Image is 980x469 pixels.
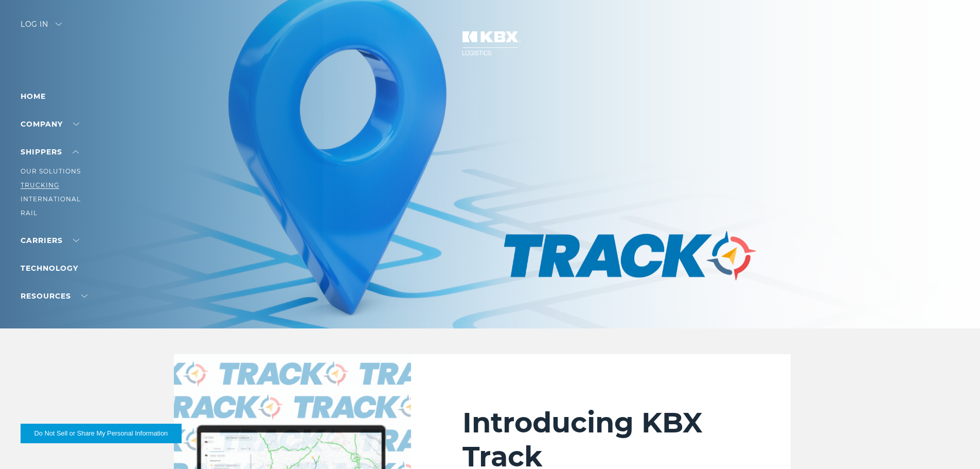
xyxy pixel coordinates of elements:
a: Company [21,119,79,129]
a: Carriers [21,236,79,245]
a: Our Solutions [21,167,81,175]
a: SHIPPERS [21,147,79,157]
a: RESOURCES [21,291,87,301]
a: International [21,195,81,203]
a: Technology [21,264,78,273]
a: Home [21,92,46,101]
div: Log in [21,21,62,36]
iframe: Chat Widget [929,420,980,469]
button: Do Not Sell or Share My Personal Information [21,424,182,443]
img: kbx logo [452,21,529,66]
a: Trucking [21,181,59,189]
a: RAIL [21,209,38,217]
img: arrow [56,23,62,26]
